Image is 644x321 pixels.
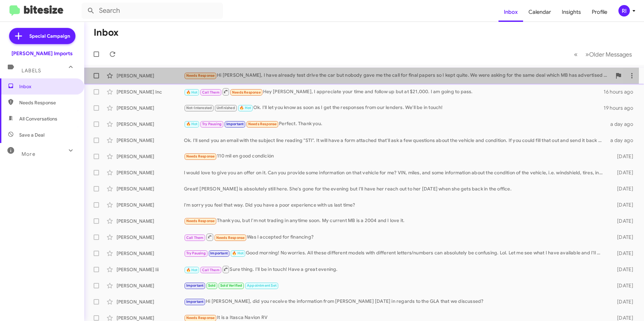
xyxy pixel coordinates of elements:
span: Try Pausing [202,122,222,126]
a: Calendar [523,2,556,22]
div: [PERSON_NAME] [117,218,184,224]
div: Ok. I'll let you know as soon as I get the responses from our lenders. We'll be in touch! [184,104,604,112]
div: 110 mil en good condición [184,152,606,160]
div: [DATE] [606,266,639,273]
div: I would love to give you an offer on it. Can you provide some information on that vehicle for me?... [184,169,606,176]
span: Save a Deal [19,132,44,138]
span: More [22,151,35,157]
span: Important [210,251,228,255]
span: Labels [22,68,41,74]
div: Perfect. Thank you. [184,120,606,128]
div: [DATE] [606,153,639,160]
span: All Conversations [19,115,57,122]
span: Inbox [19,83,76,90]
div: Sure thing. I'll be in touch! Have a great evening. [184,265,606,274]
span: Needs Response [186,154,215,158]
div: [DATE] [606,298,639,305]
span: Sold Verified [220,283,243,288]
div: a day ago [606,137,639,144]
span: Important [186,283,204,288]
span: 🔥 Hot [186,268,198,272]
span: Not-Interested [186,106,212,110]
div: [PERSON_NAME] [117,105,184,111]
div: [PERSON_NAME] [117,185,184,192]
span: Special Campaign [29,33,70,39]
div: [DATE] [606,202,639,208]
a: Insights [556,2,586,22]
span: Needs Response [248,122,277,126]
span: 🔥 Hot [186,122,198,126]
div: [DATE] [606,282,639,289]
nav: Page navigation example [570,47,636,61]
div: a day ago [606,121,639,128]
div: Hey [PERSON_NAME], I appreciate your time and follow up but at $21,000. I am going to pass. [184,87,604,96]
div: [PERSON_NAME] Imports [11,50,73,57]
div: 16 hours ago [604,88,639,95]
div: [DATE] [606,234,639,241]
a: Inbox [498,2,523,22]
h1: Inbox [94,27,119,38]
span: Needs Response [19,99,76,106]
span: Important [226,122,244,126]
div: [DATE] [606,169,639,176]
span: Older Messages [589,51,632,58]
div: [DATE] [606,250,639,257]
span: Needs Response [216,236,245,240]
div: Hi [PERSON_NAME], I have already test drive the car but nobody gave me the call for final papers ... [184,72,612,79]
a: Special Campaign [9,28,75,44]
div: [PERSON_NAME] [117,250,184,257]
span: » [585,50,589,59]
a: Profile [586,2,613,22]
button: Previous [570,47,582,61]
span: Call Them [202,90,220,95]
div: [PERSON_NAME] [117,282,184,289]
span: Appointment Set [247,283,277,288]
div: [PERSON_NAME] [117,72,184,79]
div: [PERSON_NAME] [117,234,184,241]
input: Search [82,3,223,19]
span: Needs Response [186,316,215,320]
button: Next [581,47,636,61]
span: Try Pausing [186,251,206,255]
span: Call Them [202,268,220,272]
span: 🔥 Hot [239,106,251,110]
div: Thank you, but I'm not trading in anytime soon. My current MB is a 2004 and I love it. [184,217,606,225]
div: [DATE] [606,185,639,192]
button: RI [613,5,637,16]
span: Needs Response [232,90,261,95]
div: 19 hours ago [604,105,639,111]
span: « [574,50,578,59]
div: I'm sorry you feel that way. Did you have a poor experience with us last time? [184,202,606,208]
span: Needs Response [186,219,215,223]
div: [PERSON_NAME] [117,169,184,176]
div: [PERSON_NAME] Inc [117,88,184,95]
div: [PERSON_NAME] [117,121,184,128]
span: 🔥 Hot [186,90,198,95]
div: Great! [PERSON_NAME] is absolutely still here. She's gone for the evening but I'll have her reach... [184,185,606,192]
span: 🔥 Hot [232,251,244,255]
div: [PERSON_NAME] [117,153,184,160]
span: Important [186,299,204,304]
div: [PERSON_NAME] Iii [117,266,184,273]
div: [DATE] [606,218,639,224]
div: [PERSON_NAME] [117,202,184,208]
div: [PERSON_NAME] [117,298,184,305]
span: Unfinished [217,106,235,110]
span: Sold [208,283,216,288]
div: RI [618,5,630,16]
div: Hi [PERSON_NAME], did you receive the information from [PERSON_NAME] [DATE] in regards to the GLA... [184,298,606,306]
span: Needs Response [186,73,215,78]
div: [PERSON_NAME] [117,137,184,144]
div: Was I accepted for financing? [184,233,606,241]
div: Ok. I'll send you an email with the subject line reading "STI". It will have a form attached that... [184,137,606,144]
span: Call Them [186,236,204,240]
div: Good morning! No worries. All these different models with different letters/numbers can absolutel... [184,249,606,257]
